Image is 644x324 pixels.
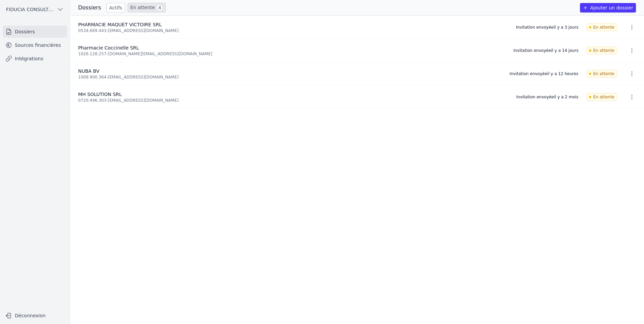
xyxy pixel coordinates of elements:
[3,53,67,65] a: Intégrations
[78,98,508,103] div: 0720.496.303 - [EMAIL_ADDRESS][DOMAIN_NAME]
[6,6,54,13] span: FIDUCIA CONSULTING SRL
[3,39,67,51] a: Sources financières
[586,93,617,101] span: En attente
[580,3,636,12] button: Ajouter un dossier
[106,3,125,12] a: Actifs
[3,4,67,15] button: FIDUCIA CONSULTING SRL
[516,25,578,30] div: Invitation envoyée il y a 3 jours
[3,310,67,321] button: Déconnexion
[78,22,162,27] span: PHARMACIE MAQUET VICTOIRE SRL
[128,3,166,12] a: En attente 4
[513,48,578,53] div: Invitation envoyée il y a 14 jours
[3,26,67,38] a: Dossiers
[586,23,617,31] span: En attente
[78,92,122,97] span: MH SOLUTION SRL
[78,68,99,74] span: NUBA BV
[156,4,163,11] span: 4
[78,45,139,51] span: Pharmacie Coccinelle SRL
[586,46,617,55] span: En attente
[78,28,508,33] div: 0534.669.443 - [EMAIL_ADDRESS][DOMAIN_NAME]
[78,74,502,80] div: 1008.900.364 - [EMAIL_ADDRESS][DOMAIN_NAME]
[516,94,578,100] div: Invitation envoyée il y a 2 mois
[586,70,617,78] span: En attente
[510,71,578,76] div: Invitation envoyée il y a 12 heures
[78,51,505,57] div: 1026.128.257 - [DOMAIN_NAME][EMAIL_ADDRESS][DOMAIN_NAME]
[78,4,101,12] h3: Dossiers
